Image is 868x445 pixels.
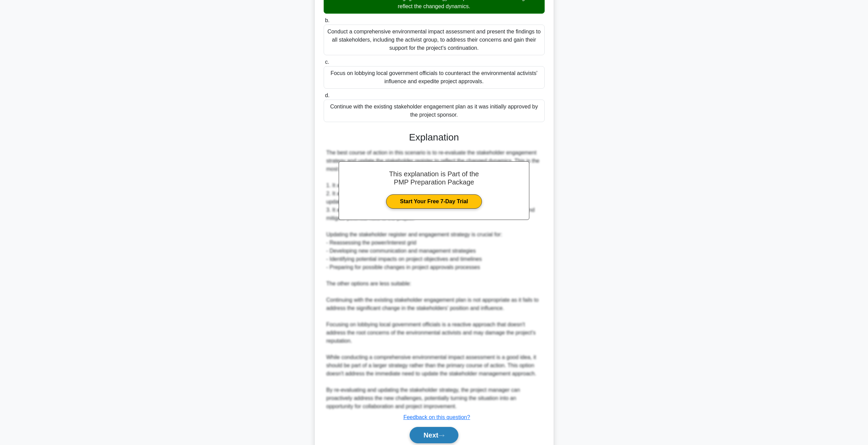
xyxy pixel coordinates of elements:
[386,194,482,209] a: Start Your Free 7-Day Trial
[326,149,542,411] div: The best course of action in this scenario is to re-evaluate the stakeholder engagement strategy ...
[325,17,329,23] span: b.
[324,66,545,89] div: Focus on lobbying local government officials to counteract the environmental activists' influence...
[328,132,541,143] h3: Explanation
[324,100,545,122] div: Continue with the existing stakeholder engagement plan as it was initially approved by the projec...
[403,414,470,420] a: Feedback on this question?
[410,427,458,443] button: Next
[325,92,329,98] span: d.
[325,59,329,65] span: c.
[324,25,545,55] div: Conduct a comprehensive environmental impact assessment and present the findings to all stakehold...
